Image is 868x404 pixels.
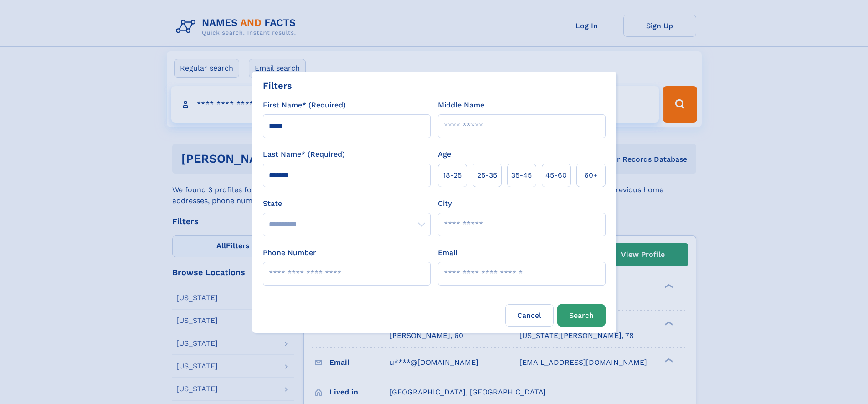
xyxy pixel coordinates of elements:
[438,100,484,111] label: Middle Name
[263,79,292,92] div: Filters
[263,198,431,209] label: State
[545,170,567,181] span: 45‑60
[557,304,606,327] button: Search
[438,149,451,160] label: Age
[443,170,462,181] span: 18‑25
[584,170,598,181] span: 60+
[505,304,554,327] label: Cancel
[438,247,457,258] label: Email
[477,170,497,181] span: 25‑35
[263,247,316,258] label: Phone Number
[511,170,532,181] span: 35‑45
[438,198,452,209] label: City
[263,149,345,160] label: Last Name* (Required)
[263,100,346,111] label: First Name* (Required)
